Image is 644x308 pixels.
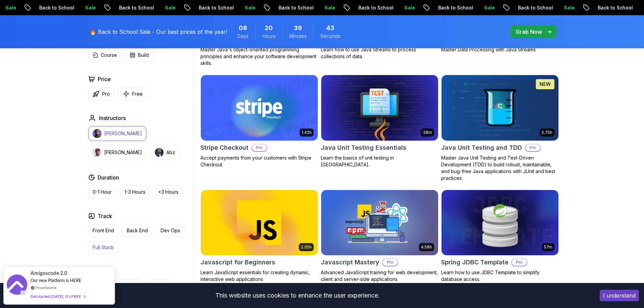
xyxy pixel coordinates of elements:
a: Javascript for Beginners card2.05hJavascript for BeginnersLearn JavaScript essentials for creatin... [200,190,318,283]
p: Mid-level [119,283,140,289]
span: Amigoscode 2.0 [30,269,67,277]
button: Accept cookies [600,290,639,301]
p: Full Stack [93,244,114,251]
p: Course [101,52,117,58]
p: Master Java Unit Testing and Test-Driven Development (TDD) to build robust, maintainable, and bug... [441,155,559,182]
button: Front End [88,224,118,237]
span: Hours [262,33,276,40]
p: NEW [540,81,551,88]
button: Senior [149,280,172,292]
p: Back to School [324,4,369,11]
button: 1-3 Hours [120,186,150,198]
p: [PERSON_NAME] [104,149,142,156]
div: Get started [DATE]. It's FREE [30,292,85,300]
h2: Duration [98,173,119,182]
p: Dev Ops [161,227,180,234]
span: Days [237,33,248,40]
h2: Javascript for Beginners [200,258,275,267]
span: 8 Days [239,23,247,33]
p: Pro [252,144,267,151]
span: Seconds [320,33,340,40]
img: Javascript for Beginners card [201,190,318,256]
p: Learn how to use Java Streams to process collections of data. [321,46,438,60]
p: Pro [512,259,527,266]
img: Java Unit Testing and TDD card [442,75,558,141]
button: Pro [88,87,114,100]
p: Back to School [84,4,130,11]
p: Master Data Processing with Java Streams [441,46,559,53]
img: Spring JDBC Template card [442,190,558,256]
p: 0-1 Hour [93,189,112,195]
span: 39 Minutes [294,23,302,33]
p: Sale [210,4,232,11]
h2: Java Unit Testing Essentials [321,143,406,152]
p: Learn JavaScript essentials for creating dynamic, interactive web applications [200,269,318,283]
p: Sale [609,4,630,11]
p: 1-3 Hours [124,189,145,195]
p: 2.05h [301,244,312,250]
h2: Price [98,75,111,83]
p: [PERSON_NAME] [104,130,142,137]
h2: Instructors [99,114,126,122]
img: instructor img [93,129,101,138]
p: Sale [529,4,551,11]
button: instructor img[PERSON_NAME] [88,126,146,141]
p: 38m [423,130,432,135]
p: Pro [102,91,110,97]
p: Senior [153,283,168,289]
span: 20 Hours [265,23,273,33]
p: Free [132,91,143,97]
span: 43 Seconds [326,23,334,33]
p: Learn how to use JDBC Template to simplify database access. [441,269,559,283]
p: Pro [525,144,540,151]
p: Advanced JavaScript training for web development, client and server-side applications [321,269,438,283]
span: Our new Platform is HERE [30,278,81,283]
p: Back to School [244,4,290,11]
button: Build [125,49,153,62]
button: Back End [122,224,152,237]
img: Javascript Mastery card [321,190,438,256]
button: Full Stack [88,241,118,254]
p: Sale [369,4,391,11]
h2: Javascript Mastery [321,258,379,267]
p: +3 Hours [158,189,178,195]
p: Abz [166,149,175,156]
button: instructor imgAbz [150,145,180,160]
img: instructor img [155,148,164,157]
h2: Stripe Checkout [200,143,248,152]
button: Course [88,49,121,62]
p: Sale [50,4,72,11]
p: Back to School [4,4,50,11]
a: ProveSource [35,285,56,290]
img: Stripe Checkout card [201,75,318,141]
p: Front End [93,227,114,234]
a: Javascript Mastery card4.58hJavascript MasteryProAdvanced JavaScript training for web development... [321,190,438,283]
p: 2.75h [542,130,552,135]
p: Sale [449,4,471,11]
button: Mid-level [115,280,145,292]
button: +3 Hours [154,186,183,198]
button: instructor img[PERSON_NAME] [88,145,146,160]
h2: Track [98,212,112,220]
div: This website uses cookies to enhance the user experience. [5,288,590,303]
p: Back to School [483,4,529,11]
span: Minutes [289,33,307,40]
button: 0-1 Hour [88,186,116,198]
p: 1.42h [302,130,312,135]
a: Java Unit Testing and TDD card2.75hNEWJava Unit Testing and TDDProMaster Java Unit Testing and Te... [441,75,559,182]
p: Back to School [164,4,210,11]
img: instructor img [93,148,101,157]
p: 🔥 Back to School Sale - Our best prices of the year! [90,28,227,36]
p: Back to School [403,4,449,11]
p: Sale [290,4,311,11]
a: Stripe Checkout card1.42hStripe CheckoutProAccept payments from your customers with Stripe Checkout. [200,75,318,168]
p: Grab Now [516,28,542,36]
p: Build [138,52,149,58]
a: Spring JDBC Template card57mSpring JDBC TemplateProLearn how to use JDBC Template to simplify dat... [441,190,559,283]
p: Sale [130,4,152,11]
p: Back to School [563,4,609,11]
p: Accept payments from your customers with Stripe Checkout. [200,155,318,168]
p: Back End [127,227,148,234]
p: Pro [383,259,398,266]
a: Java Unit Testing Essentials card38mJava Unit Testing EssentialsLearn the basics of unit testing ... [321,75,438,168]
